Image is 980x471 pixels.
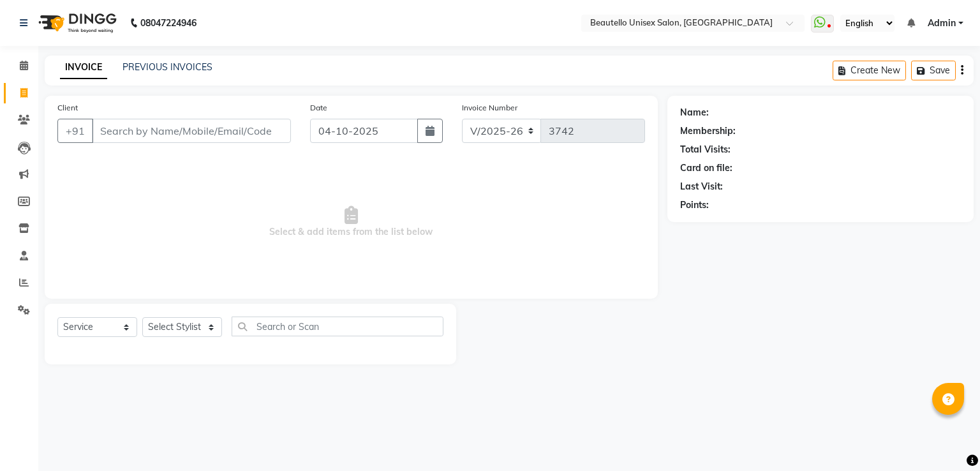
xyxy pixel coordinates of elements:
label: Client [57,102,78,114]
img: logo [33,5,120,41]
span: Admin [928,17,956,30]
label: Invoice Number [462,102,517,114]
div: Name: [680,106,709,119]
input: Search or Scan [232,317,443,336]
label: Date [310,102,327,114]
button: Save [911,61,956,80]
iframe: chat widget [926,420,967,458]
span: Select & add items from the list below [57,158,645,286]
div: Last Visit: [680,180,723,193]
button: Create New [833,61,906,80]
b: 08047224946 [140,5,197,41]
div: Points: [680,198,709,212]
a: INVOICE [60,56,107,79]
a: PREVIOUS INVOICES [122,61,212,73]
div: Card on file: [680,161,732,175]
button: +91 [57,119,93,143]
div: Membership: [680,124,736,138]
input: Search by Name/Mobile/Email/Code [92,119,291,143]
div: Total Visits: [680,143,731,156]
